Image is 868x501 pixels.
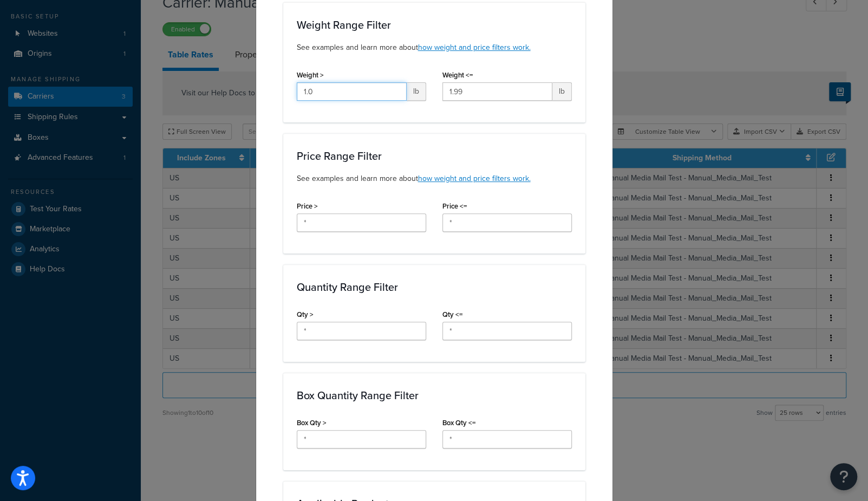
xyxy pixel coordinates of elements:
[418,42,531,53] a: how weight and price filters work.
[442,310,463,318] label: Qty <=
[407,82,426,101] span: lb
[297,310,314,318] label: Qty >
[297,71,324,79] label: Weight >
[442,71,473,79] label: Weight <=
[297,281,572,293] h3: Quantity Range Filter
[297,150,572,162] h3: Price Range Filter
[442,419,476,427] label: Box Qty <=
[297,42,572,54] p: See examples and learn more about
[297,389,572,401] h3: Box Quantity Range Filter
[552,82,572,101] span: lb
[297,173,572,185] p: See examples and learn more about
[297,202,318,210] label: Price >
[418,173,531,184] a: how weight and price filters work.
[297,419,327,427] label: Box Qty >
[297,19,572,31] h3: Weight Range Filter
[442,202,467,210] label: Price <=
